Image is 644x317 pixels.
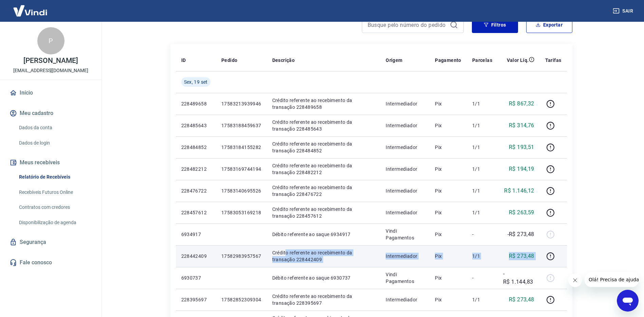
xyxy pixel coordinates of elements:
a: Fale conosco [8,255,93,270]
p: Pix [435,166,461,172]
p: Crédito referente ao recebimento da transação 228484852 [272,140,375,154]
p: 17583188459637 [221,122,261,129]
p: 17582983957567 [221,253,261,260]
p: 1/1 [472,296,492,303]
p: Intermediador [386,209,424,216]
p: 6930737 [181,274,210,281]
p: [PERSON_NAME] [23,57,78,64]
span: Olá! Precisa de ajuda? [4,5,57,10]
button: Meus recebíveis [8,155,93,170]
p: 228489658 [181,100,210,107]
button: Exportar [526,17,572,33]
p: Intermediador [386,144,424,151]
iframe: Fechar mensagem [568,273,582,287]
a: Dados da conta [16,121,93,135]
p: Descrição [272,57,295,64]
p: R$ 1.146,12 [504,187,534,195]
p: 17583140695526 [221,187,261,194]
p: 17583169744194 [221,166,261,172]
iframe: Botão para abrir a janela de mensagens [617,290,639,312]
p: 17583184155282 [221,144,261,151]
p: R$ 867,32 [509,100,534,108]
a: Início [8,85,93,100]
p: Intermediador [386,187,424,194]
p: Pix [435,253,461,260]
p: Pix [435,144,461,151]
p: Pix [435,100,461,107]
p: R$ 273,48 [509,296,534,304]
p: R$ 193,51 [509,143,534,151]
p: Pix [435,209,461,216]
p: 228485643 [181,122,210,129]
p: Crédito referente ao recebimento da transação 228442409 [272,249,375,263]
p: Pedido [221,57,237,64]
p: -R$ 273,48 [508,230,534,238]
p: 1/1 [472,144,492,151]
p: -R$ 1.144,83 [503,270,534,286]
p: 1/1 [472,253,492,260]
span: Sex, 19 set [184,79,208,85]
iframe: Mensagem da empresa [585,272,639,287]
p: Intermediador [386,122,424,129]
p: Tarifas [545,57,562,64]
p: R$ 273,48 [509,252,534,260]
p: Pix [435,296,461,303]
p: 1/1 [472,166,492,172]
p: R$ 314,76 [509,121,534,130]
p: Pix [435,122,461,129]
p: Crédito referente ao recebimento da transação 228489658 [272,97,375,111]
p: Pix [435,187,461,194]
p: Débito referente ao saque 6930737 [272,274,375,281]
input: Busque pelo número do pedido [368,20,447,30]
p: 228476722 [181,187,210,194]
p: 17582852309304 [221,296,261,303]
p: Valor Líq. [507,57,529,64]
p: Parcelas [472,57,492,64]
p: R$ 194,19 [509,165,534,173]
p: 1/1 [472,100,492,107]
a: Dados de login [16,136,93,150]
p: 1/1 [472,209,492,216]
p: Crédito referente ao recebimento da transação 228457612 [272,206,375,219]
div: P [37,27,65,54]
p: Intermediador [386,166,424,172]
p: 228395697 [181,296,210,303]
p: - [472,274,492,281]
button: Sair [611,5,636,17]
p: 228484852 [181,144,210,151]
p: ID [181,57,186,64]
a: Contratos com credores [16,200,93,214]
p: Débito referente ao saque 6934917 [272,231,375,238]
p: Intermediador [386,100,424,107]
p: 1/1 [472,187,492,194]
p: Intermediador [386,296,424,303]
a: Relatório de Recebíveis [16,170,93,184]
p: Vindi Pagamentos [386,228,424,241]
p: Crédito referente ao recebimento da transação 228395697 [272,293,375,306]
p: 17583053169218 [221,209,261,216]
p: 228457612 [181,209,210,216]
a: Segurança [8,235,93,250]
p: Pix [435,231,461,238]
img: Vindi [8,0,52,21]
p: Pagamento [435,57,461,64]
p: 228482212 [181,166,210,172]
p: [EMAIL_ADDRESS][DOMAIN_NAME] [13,67,88,74]
p: - [472,231,492,238]
p: 228442409 [181,253,210,260]
p: Pix [435,274,461,281]
a: Disponibilização de agenda [16,216,93,230]
p: 6934917 [181,231,210,238]
p: Vindi Pagamentos [386,271,424,285]
p: Origem [386,57,402,64]
button: Meu cadastro [8,106,93,121]
p: Intermediador [386,253,424,260]
button: Filtros [472,17,518,33]
a: Recebíveis Futuros Online [16,185,93,199]
p: 17583213939946 [221,100,261,107]
p: Crédito referente ao recebimento da transação 228485643 [272,119,375,132]
p: Crédito referente ao recebimento da transação 228482212 [272,162,375,176]
p: Crédito referente ao recebimento da transação 228476722 [272,184,375,198]
p: R$ 263,59 [509,208,534,217]
p: 1/1 [472,122,492,129]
